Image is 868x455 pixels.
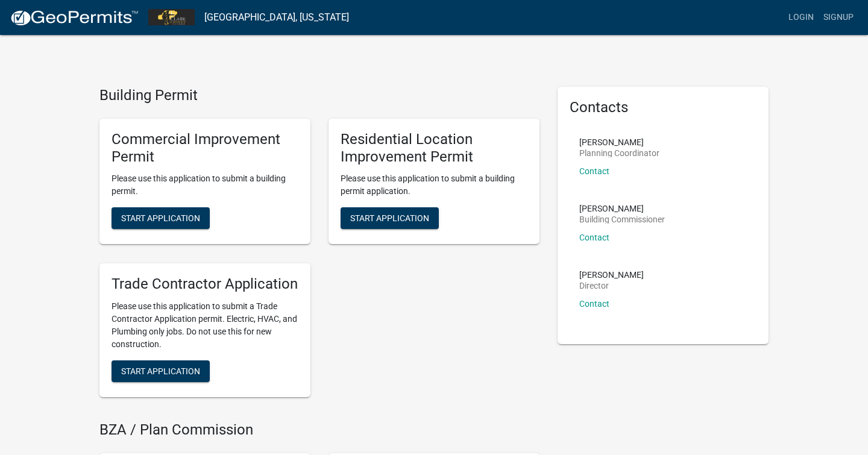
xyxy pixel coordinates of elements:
h5: Commercial Improvement Permit [112,131,298,166]
button: Start Application [341,207,439,229]
a: Contact [579,233,609,242]
span: Start Application [350,213,429,223]
p: Building Commissioner [579,215,665,224]
h5: Residential Location Improvement Permit [341,131,527,166]
p: Planning Coordinator [579,149,659,157]
img: Clark County, Indiana [148,9,195,25]
a: Signup [819,6,858,29]
h5: Trade Contractor Application [112,275,298,293]
h5: Contacts [570,99,756,116]
p: Director [579,281,644,290]
span: Start Application [121,213,200,223]
p: [PERSON_NAME] [579,204,665,213]
a: Contact [579,166,609,176]
button: Start Application [112,207,210,229]
span: Start Application [121,366,200,376]
p: Please use this application to submit a building permit application. [341,172,527,198]
p: [PERSON_NAME] [579,271,644,279]
p: [PERSON_NAME] [579,138,659,146]
h4: BZA / Plan Commission [99,421,539,439]
h4: Building Permit [99,87,539,104]
a: Contact [579,299,609,309]
p: Please use this application to submit a Trade Contractor Application permit. Electric, HVAC, and ... [112,300,298,351]
button: Start Application [112,360,210,382]
p: Please use this application to submit a building permit. [112,172,298,198]
a: Login [784,6,819,29]
a: [GEOGRAPHIC_DATA], [US_STATE] [204,7,349,28]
